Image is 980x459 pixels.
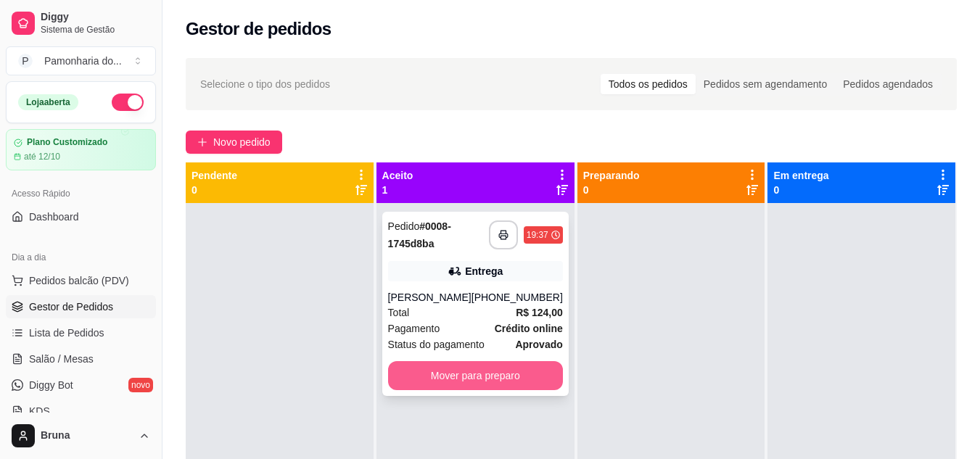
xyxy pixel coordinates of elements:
button: Mover para preparo [388,361,563,390]
strong: aprovado [515,339,562,350]
span: Dashboard [29,210,79,224]
div: Todos os pedidos [601,74,696,94]
button: Pedidos balcão (PDV) [6,269,156,292]
span: Salão / Mesas [29,352,94,366]
span: Lista de Pedidos [29,326,104,340]
article: Plano Customizado [27,137,107,148]
strong: Crédito online [495,323,563,334]
span: Diggy [41,11,150,24]
a: Lista de Pedidos [6,321,156,344]
a: Plano Customizadoaté 12/10 [6,129,156,170]
a: Dashboard [6,205,156,228]
div: 19:37 [527,229,548,241]
span: Selecione o tipo dos pedidos [200,76,330,92]
span: Total [388,305,410,321]
div: [PERSON_NAME] [388,290,472,305]
span: KDS [29,404,50,418]
span: Gestor de Pedidos [29,299,113,314]
div: Entrega [465,264,503,278]
span: Pagamento [388,321,440,336]
button: Bruna [6,418,156,453]
span: Pedidos balcão (PDV) [29,273,129,288]
div: Pedidos agendados [835,74,941,94]
p: Aceito [382,168,413,183]
span: plus [197,137,207,147]
a: DiggySistema de Gestão [6,6,156,41]
p: 0 [583,183,640,197]
span: Sistema de Gestão [41,24,150,36]
div: Dia a dia [6,246,156,269]
span: Novo pedido [213,134,271,150]
span: P [18,54,33,68]
a: Diggy Botnovo [6,373,156,397]
button: Novo pedido [186,131,282,154]
button: Alterar Status [112,94,144,111]
strong: # 0008-1745d8ba [388,220,451,249]
button: Select a team [6,46,156,75]
p: 0 [192,183,237,197]
p: Preparando [583,168,640,183]
div: Loja aberta [18,94,78,110]
span: Bruna [41,429,133,442]
div: [PHONE_NUMBER] [472,290,563,305]
p: Pendente [192,168,237,183]
div: Pedidos sem agendamento [696,74,835,94]
strong: R$ 124,00 [516,307,563,318]
span: Status do pagamento [388,336,485,352]
article: até 12/10 [24,151,60,162]
a: Gestor de Pedidos [6,295,156,318]
p: Em entrega [773,168,828,183]
span: Pedido [388,220,420,232]
a: KDS [6,400,156,423]
span: Diggy Bot [29,378,73,392]
div: Acesso Rápido [6,182,156,205]
p: 0 [773,183,828,197]
div: Pamonharia do ... [44,54,122,68]
a: Salão / Mesas [6,347,156,371]
p: 1 [382,183,413,197]
h2: Gestor de pedidos [186,17,332,41]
